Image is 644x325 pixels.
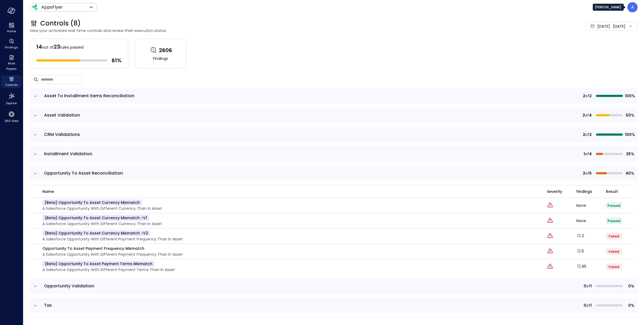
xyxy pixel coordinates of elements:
span: 0% [625,283,634,289]
div: [PERSON_NAME] [593,4,624,11]
p: (beta) Opportunity To Asset Currency Mismatch -v2 [42,230,150,236]
span: name [42,189,54,194]
span: Findings [5,45,18,50]
span: 0% [625,302,634,308]
span: 2 [583,132,585,138]
span: Controls (8) [40,19,81,28]
p: Opportunity To Asset Payment Frequency Mismatch [42,245,183,251]
div: Work Papers [1,54,22,72]
p: A Salesforce Opportunity with different payment terms than in Asset [42,267,175,273]
span: Result [606,189,618,194]
a: Explore findings [576,250,584,255]
div: Home [1,21,22,34]
span: of [585,93,589,99]
button: expand row [33,303,38,308]
span: Tax [44,302,52,308]
span: Work Papers [3,61,20,71]
p: (beta) Opportunity To Asset Currency Mismatch -v1 [42,215,149,221]
span: 61 % [112,57,122,64]
span: CRM Validations [44,131,80,138]
a: Explore findings [576,234,584,240]
span: 2 [583,170,585,176]
span: Explore [6,100,17,106]
div: Critical [547,248,553,255]
span: of [585,112,589,118]
span: 360 View [5,118,19,124]
a: 2606Findings [135,39,186,68]
p: (beta) Opportunity To Asset Payment Terms Mismatch [42,261,155,267]
span: Failed [609,249,619,254]
span: 100% [625,132,634,138]
div: Critical [547,233,553,240]
a: 2 [576,233,584,239]
span: 1 [584,151,585,157]
button: expand row [33,284,38,289]
span: 100% [625,93,634,99]
p: A Salesforce Opportunity with different payment frequency than in Asset [42,251,183,257]
div: Findings [1,38,22,50]
span: Passed [608,219,620,223]
div: 360 View [1,110,22,124]
span: Findings [576,189,592,194]
span: 2606 [159,47,172,54]
a: Explore findings [576,265,586,270]
div: Controls [1,75,22,88]
span: Failed [609,234,619,239]
span: Passed [608,203,620,208]
span: 50% [625,112,634,118]
span: 2 [589,132,592,138]
span: Home [7,28,16,34]
span: 0 [584,302,586,308]
a: 5 [576,248,584,254]
span: of [585,132,589,138]
span: 4 [589,112,592,118]
span: Asset To Installment Items Reconciliation [44,93,134,99]
div: None [576,219,606,223]
span: 14 [36,43,42,50]
span: of [585,151,589,157]
a: 65 [576,264,586,269]
span: rules passed [60,45,83,50]
p: A Salesforce Opportunity with different payment frequency than in Asset [42,236,183,242]
div: Avi Brandwain [627,2,638,12]
button: expand row [33,171,38,176]
span: 40% [625,170,634,176]
span: View your activated real-time controls and review their execution status [30,28,489,34]
span: Findings [153,56,168,62]
span: 23 [54,43,60,50]
span: 5 [589,170,592,176]
p: A Salesforce Opportunity with different currency than in Asset [42,221,162,227]
span: 0 [584,283,586,289]
span: Installment Validation [44,151,92,157]
span: Failed [609,265,619,269]
button: expand row [33,93,38,99]
span: Asset Validation [44,112,80,118]
div: Critical [547,202,553,209]
span: 4 [589,151,592,157]
span: of [586,283,590,289]
div: Critical [547,263,553,270]
p: AppsFlyer [41,4,63,10]
span: 1 [590,302,592,308]
span: Opportunity Validation [44,283,94,289]
button: expand row [33,113,38,118]
p: (beta) Opportunity To Asset Currency Mismatch [42,200,142,205]
div: Critical [547,217,553,224]
span: Controls [5,82,18,88]
span: of [586,302,590,308]
p: A [631,4,634,10]
img: Icon [32,4,38,10]
div: Explore [1,91,22,106]
span: of [585,170,589,176]
p: A Salesforce Opportunity with different currency than in Asset [42,205,162,211]
button: expand row [33,151,38,157]
span: 2 [589,93,592,99]
span: 25% [625,151,634,157]
span: Opportunity To Asset Reconciliation [44,170,123,176]
span: [DATE] [597,23,610,29]
span: out of [42,45,54,50]
span: Severity [547,189,562,194]
div: None [576,204,606,207]
span: 2 [583,112,585,118]
span: 2 [583,93,585,99]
